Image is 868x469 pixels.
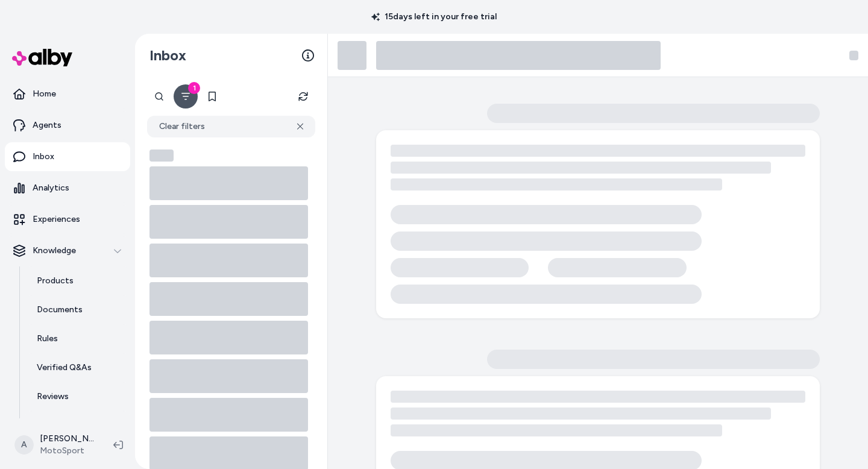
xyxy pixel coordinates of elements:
a: Products [25,266,130,295]
p: Rules [37,333,58,345]
a: Experiences [5,205,130,234]
p: Agents [33,119,61,131]
p: Inbox [33,151,54,163]
a: Reviews [25,382,130,411]
div: 1 [188,82,200,94]
button: Refresh [291,84,315,109]
a: Documents [25,295,130,324]
button: Knowledge [5,236,130,265]
a: Agents [5,111,130,140]
h2: Inbox [149,46,186,65]
img: alby Logo [12,49,72,66]
button: A[PERSON_NAME]MotoSport [7,426,104,464]
p: Home [33,88,56,100]
p: Experiences [33,213,80,225]
p: Documents [37,304,83,316]
p: [PERSON_NAME] [40,433,94,445]
a: Verified Q&As [25,353,130,382]
p: Analytics [33,182,69,194]
button: Clear filters [147,116,315,137]
a: Home [5,80,130,109]
p: 15 days left in your free trial [364,11,504,23]
a: Inbox [5,142,130,171]
a: Analytics [5,174,130,203]
span: MotoSport [40,445,94,457]
button: Filter [174,84,198,109]
span: A [14,435,34,455]
p: Reviews [37,391,69,403]
p: Verified Q&As [37,362,92,374]
a: Survey Questions [25,411,130,440]
a: Rules [25,324,130,353]
p: Products [37,275,74,287]
p: Knowledge [33,245,76,257]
